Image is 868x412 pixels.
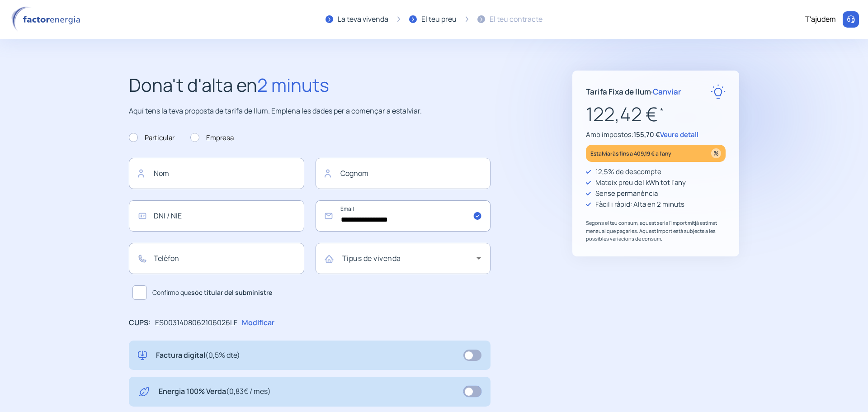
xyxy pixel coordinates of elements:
[342,253,401,263] mat-label: Tipus de vivenda
[9,6,86,33] img: logo factor
[138,386,150,398] img: energy-green.svg
[590,148,671,159] p: Estalviaràs fins a 409,19 € a l'any
[711,148,721,158] img: percentage_icon.svg
[595,188,658,199] p: Sense permanència
[805,14,836,25] div: T'ajudem
[586,129,726,140] p: Amb impostos:
[156,350,240,361] p: Factura digital
[595,177,686,188] p: Mateix preu del kWh tot l'any
[653,86,681,97] span: Canviar
[205,350,240,360] span: (0,5% dte)
[155,317,237,329] p: ES0031408062106026LF
[421,14,457,25] div: El teu preu
[338,14,388,25] div: La teva vivenda
[257,72,329,97] span: 2 minuts
[586,219,726,243] p: Segons el teu consum, aquest seria l'import mitjà estimat mensual que pagaries. Aquest import est...
[595,166,661,177] p: 12,5% de descompte
[586,85,681,98] p: Tarifa Fixa de llum ·
[159,386,271,398] p: Energia 100% Verda
[242,317,274,329] p: Modificar
[152,288,272,298] span: Confirmo que
[633,130,660,139] span: 155,70 €
[129,71,491,99] h2: Dona't d'alta en
[490,14,542,25] div: El teu contracte
[129,133,175,143] label: Particular
[711,84,726,99] img: rate-E.svg
[226,386,271,396] span: (0,83€ / mes)
[138,350,147,361] img: digital-invoice.svg
[586,99,726,129] p: 122,42 €
[129,317,151,329] p: CUPS:
[129,105,491,117] p: Aquí tens la teva proposta de tarifa de llum. Emplena les dades per a començar a estalviar.
[190,133,234,143] label: Empresa
[660,130,698,139] span: Veure detall
[846,15,855,24] img: llamar
[191,288,272,297] b: sóc titular del subministre
[595,199,684,210] p: Fàcil i ràpid: Alta en 2 minuts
